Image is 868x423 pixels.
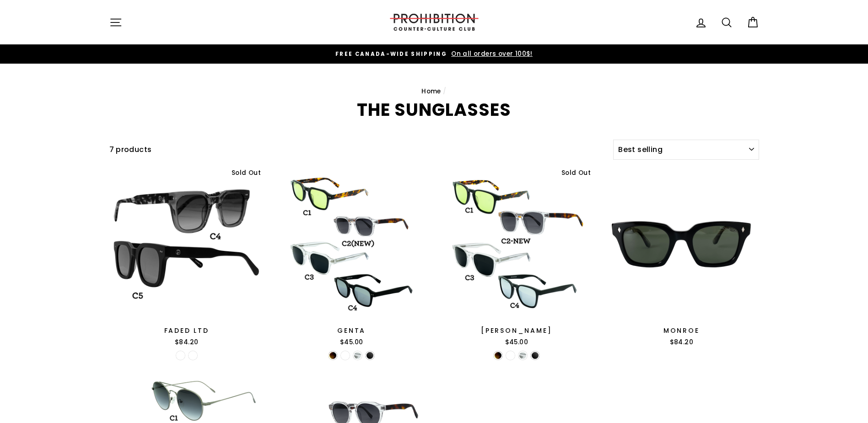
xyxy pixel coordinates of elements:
[109,338,264,347] div: $84.20
[439,167,594,350] a: [PERSON_NAME]$45.00
[335,50,447,58] span: FREE CANADA-WIDE SHIPPING
[439,338,594,347] div: $45.00
[421,87,441,96] a: Home
[109,326,264,336] div: FADED LTD
[443,87,446,96] span: /
[388,14,480,31] img: PROHIBITION COUNTER-CULTURE CLUB
[227,167,264,179] div: Sold Out
[274,326,429,336] div: GENTA
[274,338,429,347] div: $45.00
[109,167,264,350] a: FADED LTD$84.20
[557,167,594,179] div: Sold Out
[109,144,610,156] div: 7 products
[439,326,594,336] div: [PERSON_NAME]
[109,87,759,97] nav: breadcrumbs
[604,338,759,347] div: $84.20
[112,49,757,59] a: FREE CANADA-WIDE SHIPPING On all orders over 100$!
[449,49,533,58] span: On all orders over 100$!
[604,167,759,350] a: MONROE$84.20
[604,326,759,336] div: MONROE
[274,167,429,350] a: GENTA$45.00
[109,101,759,119] h1: THE SUNGLASSES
